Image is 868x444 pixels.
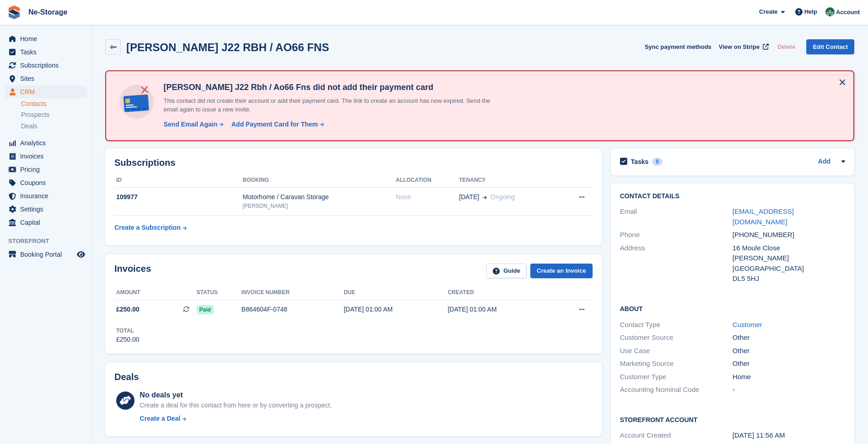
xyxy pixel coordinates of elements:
[20,32,75,45] span: Home
[243,173,396,188] th: Booking
[836,8,860,17] span: Account
[160,96,503,114] p: This contact did not create their account or add their payment card. The link to create an accoun...
[733,243,845,254] div: 16 Moule Close
[620,304,845,313] h2: About
[631,158,649,166] h2: Tasks
[5,203,86,216] a: menu
[620,372,733,382] div: Customer Type
[114,285,197,300] th: Amount
[5,32,86,45] a: menu
[620,230,733,240] div: Phone
[21,122,86,131] a: Deals
[114,219,187,236] a: Create a Subscription
[733,274,845,284] div: DL5 5HJ
[620,243,733,284] div: Address
[160,82,503,93] h4: [PERSON_NAME] J22 Rbh / Ao66 Fns did not add their payment card
[620,415,845,424] h2: Storefront Account
[733,372,845,382] div: Home
[114,173,243,188] th: ID
[5,137,86,149] a: menu
[242,285,344,300] th: Invoice number
[733,333,845,343] div: Other
[140,390,331,401] div: No deals yet
[114,158,593,168] h2: Subscriptions
[344,285,447,300] th: Due
[733,346,845,356] div: Other
[447,285,551,300] th: Created
[242,305,344,314] div: B864604F-0748
[140,401,331,410] div: Create a deal for this contact from here or by converting a prospect.
[117,82,156,121] img: no-card-linked-e7822e413c904bf8b177c4d89f31251c4716f9871600ec3ca5bfc59e148c83f4.svg
[20,85,75,98] span: CRM
[396,173,459,188] th: Allocation
[114,223,181,233] div: Create a Subscription
[818,157,830,167] a: Add
[5,176,86,189] a: menu
[197,305,214,314] span: Paid
[20,137,75,149] span: Analytics
[114,192,243,202] div: 109977
[20,150,75,163] span: Invoices
[5,59,86,72] a: menu
[114,372,139,382] h2: Deals
[140,414,180,423] div: Create a Deal
[232,120,318,129] div: Add Payment Card for Them
[116,327,140,335] div: Total
[733,430,845,441] div: [DATE] 11:56 AM
[530,264,593,279] a: Create an Invoice
[21,110,86,120] a: Prospects
[759,7,777,16] span: Create
[5,46,86,58] a: menu
[804,7,817,16] span: Help
[620,430,733,441] div: Account Created
[620,346,733,356] div: Use Case
[459,173,558,188] th: Tenancy
[126,41,329,53] h2: [PERSON_NAME] J22 RBH / AO66 FNS
[620,385,733,395] div: Accounting Nominal Code
[344,305,447,314] div: [DATE] 01:00 AM
[620,320,733,330] div: Contact Type
[5,163,86,176] a: menu
[733,253,845,264] div: [PERSON_NAME]
[733,321,762,328] a: Customer
[114,264,151,279] h2: Invoices
[733,359,845,369] div: Other
[447,305,551,314] div: [DATE] 01:00 AM
[620,193,845,200] h2: Contact Details
[715,39,771,54] a: View on Stripe
[645,39,712,54] button: Sync payment methods
[20,248,75,261] span: Booking Portal
[140,414,331,423] a: Create a Deal
[21,122,38,131] span: Deals
[806,39,854,54] a: Edit Contact
[5,72,86,85] a: menu
[75,249,86,260] a: Preview store
[20,46,75,58] span: Tasks
[20,216,75,229] span: Capital
[396,192,459,202] div: None
[20,72,75,85] span: Sites
[21,111,49,119] span: Prospects
[25,5,71,20] a: Ne-Storage
[163,120,217,129] div: Send Email Again
[228,120,325,129] a: Add Payment Card for Them
[5,85,86,98] a: menu
[486,264,527,279] a: Guide
[825,7,835,16] img: Charlotte Nesbitt
[733,385,845,395] div: -
[620,359,733,369] div: Marketing Source
[5,216,86,229] a: menu
[21,100,86,108] a: Contacts
[491,193,515,201] span: Ongoing
[243,202,396,210] div: [PERSON_NAME]
[7,5,21,19] img: stora-icon-8386f47178a22dfd0bd8f6a31ec36ba5ce8667c1dd55bd0f319d3a0aa187defe.svg
[20,59,75,72] span: Subscriptions
[733,230,845,240] div: [PHONE_NUMBER]
[733,264,845,274] div: [GEOGRAPHIC_DATA]
[20,163,75,176] span: Pricing
[116,335,140,344] div: £250.00
[5,150,86,163] a: menu
[8,237,91,246] span: Storefront
[719,42,760,52] span: View on Stripe
[459,192,479,202] span: [DATE]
